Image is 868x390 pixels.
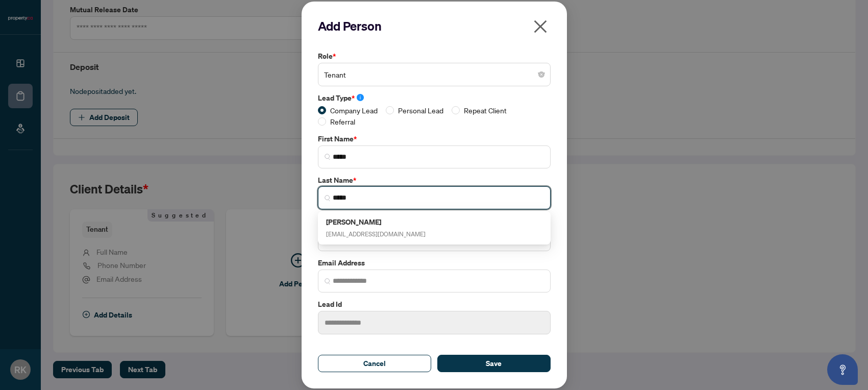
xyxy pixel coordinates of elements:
[318,257,551,269] label: Email Address
[437,355,551,372] button: Save
[394,105,448,116] span: Personal Lead
[326,105,382,116] span: Company Lead
[357,94,364,101] span: info-circle
[326,216,426,228] h5: [PERSON_NAME]
[318,51,551,62] label: Role
[318,133,551,144] label: First Name
[318,18,551,34] h2: Add Person
[326,116,359,127] span: Referral
[325,278,331,284] img: search_icon
[325,154,331,160] img: search_icon
[318,355,431,372] button: Cancel
[538,71,544,78] span: close-circle
[324,65,544,84] span: Tenant
[460,105,511,116] span: Repeat Client
[326,230,426,238] span: [EMAIL_ADDRESS][DOMAIN_NAME]
[318,92,551,104] label: Lead Type
[827,354,858,385] button: Open asap
[532,18,549,35] span: close
[318,299,551,310] label: Lead Id
[363,355,386,372] span: Cancel
[325,195,331,201] img: search_icon
[318,175,551,186] label: Last Name
[486,355,502,372] span: Save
